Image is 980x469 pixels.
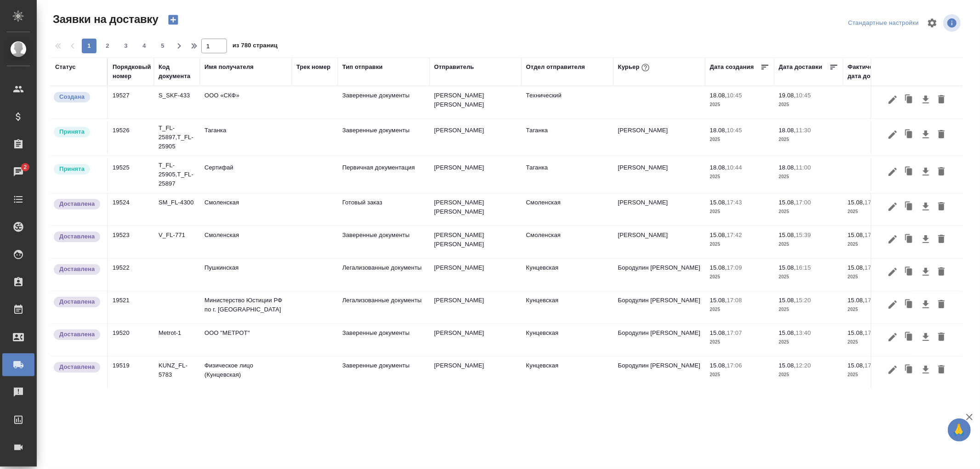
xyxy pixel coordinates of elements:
[521,86,613,119] td: Технический
[108,158,154,191] td: 19525
[796,92,811,99] p: 10:45
[779,62,822,72] div: Дата доставки
[918,163,934,181] button: Скачать
[521,121,613,153] td: Таганка
[521,356,613,389] td: Кунцевская
[943,14,963,32] span: Посмотреть информацию
[918,126,934,143] button: Скачать
[710,305,770,314] p: 2025
[727,164,742,171] p: 10:44
[59,199,95,209] p: Доставлена
[108,291,154,323] td: 19521
[885,126,901,143] button: Редактировать
[848,338,907,347] p: 2025
[710,362,727,369] p: 15.08,
[846,16,921,30] div: split button
[154,156,200,193] td: T_FL-25905,T_FL-25897
[848,240,907,249] p: 2025
[848,232,865,238] p: 15.08,
[53,163,102,175] div: Курьер назначен
[848,297,865,304] p: 15.08,
[430,291,521,323] td: [PERSON_NAME]
[934,91,949,108] button: Удалить
[710,127,727,134] p: 18.08,
[796,232,811,238] p: 15:39
[521,193,613,226] td: Смоленская
[59,232,95,241] p: Доставлена
[613,226,705,258] td: [PERSON_NAME]
[55,62,76,72] div: Статус
[154,193,200,226] td: SM_FL-4300
[59,92,85,102] p: Создана
[108,324,154,356] td: 19520
[796,199,811,206] p: 17:00
[613,259,705,291] td: Бородулин [PERSON_NAME]
[640,62,651,73] button: При выборе курьера статус заявки автоматически поменяется на «Принята»
[921,12,943,34] span: Настроить таблицу
[885,263,901,281] button: Редактировать
[710,264,727,271] p: 15.08,
[885,296,901,313] button: Редактировать
[796,164,811,171] p: 11:00
[59,297,95,306] p: Доставлена
[108,121,154,153] td: 19526
[338,291,430,323] td: Легализованные документы
[848,362,865,369] p: 15.08,
[885,91,901,108] button: Редактировать
[779,100,838,109] p: 2025
[200,291,292,323] td: Министерство Юстиции РФ по г. [GEOGRAPHIC_DATA]
[430,259,521,291] td: [PERSON_NAME]
[200,356,292,389] td: Физическое лицо (Кунцевская)
[901,231,918,248] button: Клонировать
[53,296,102,308] div: Документы доставлены, фактическая дата доставки проставиться автоматически
[901,263,918,281] button: Клонировать
[727,92,742,99] p: 10:45
[434,62,474,72] div: Отправитель
[918,328,934,346] button: Скачать
[521,291,613,323] td: Кунцевская
[796,297,811,304] p: 15:20
[934,231,949,248] button: Удалить
[710,232,727,238] p: 15.08,
[865,329,880,336] p: 17:09
[430,324,521,356] td: [PERSON_NAME]
[154,119,200,156] td: T_FL-25897,T_FL-25905
[200,193,292,226] td: Смоленская
[710,100,770,109] p: 2025
[338,259,430,291] td: Легализованные документы
[865,232,880,238] p: 17:43
[108,356,154,389] td: 19519
[848,305,907,314] p: 2025
[779,297,796,304] p: 15.08,
[119,41,133,51] span: 3
[865,297,880,304] p: 17:09
[59,164,85,174] p: Принята
[710,199,727,206] p: 15.08,
[848,370,907,379] p: 2025
[710,172,770,181] p: 2025
[865,264,880,271] p: 17:09
[901,328,918,346] button: Клонировать
[526,62,585,72] div: Отдел отправителя
[952,420,967,440] span: 🙏
[155,39,170,53] button: 5
[113,62,151,81] div: Порядковый номер
[710,370,770,379] p: 2025
[51,12,159,27] span: Заявки на доставку
[918,263,934,281] button: Скачать
[159,62,195,81] div: Код документа
[779,264,796,271] p: 15.08,
[200,259,292,291] td: Пушкинская
[100,39,115,53] button: 2
[521,226,613,258] td: Смоленская
[430,158,521,191] td: [PERSON_NAME]
[885,231,901,248] button: Редактировать
[710,164,727,171] p: 18.08,
[934,198,949,215] button: Удалить
[108,226,154,258] td: 19523
[779,207,838,216] p: 2025
[934,361,949,379] button: Удалить
[154,356,200,389] td: KUNZ_FL-5783
[710,135,770,144] p: 2025
[137,39,152,53] button: 4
